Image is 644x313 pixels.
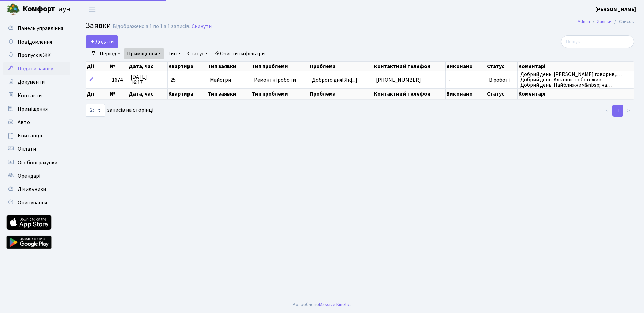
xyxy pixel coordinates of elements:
[376,77,443,83] span: [PHONE_NUMBER]
[446,89,486,99] th: Виконано
[595,6,636,13] b: [PERSON_NAME]
[3,156,70,169] a: Особові рахунки
[3,35,70,49] a: Повідомлення
[3,102,70,116] a: Приміщення
[251,89,309,99] th: Тип проблеми
[3,183,70,196] a: Лічильники
[3,196,70,209] a: Опитування
[124,48,164,59] a: Приміщення
[112,76,123,84] span: 1674
[18,38,52,46] span: Повідомлення
[128,89,168,99] th: Дата, час
[86,35,118,48] a: Додати
[109,62,128,71] th: №
[3,49,70,62] a: Пропуск в ЖК
[23,4,70,15] span: Таун
[312,76,357,84] span: Доброго дня! Як[...]
[3,22,70,35] a: Панель управління
[128,62,168,71] th: Дата, час
[309,62,374,71] th: Проблема
[86,104,153,117] label: записів на сторінці
[192,23,212,30] a: Скинути
[489,76,510,84] span: В роботі
[84,4,101,15] button: Переключити навігацію
[113,23,190,30] div: Відображено з 1 по 1 з 1 записів.
[86,104,105,117] select: записів на сторінці
[3,62,70,75] a: Подати заявку
[18,52,51,59] span: Пропуск в ЖК
[373,62,446,71] th: Контактний телефон
[561,35,634,48] input: Пошук...
[207,89,251,99] th: Тип заявки
[319,301,350,308] a: Massive Kinetic
[251,62,309,71] th: Тип проблеми
[18,65,53,72] span: Подати заявку
[254,77,306,83] span: Ремонтні роботи
[18,119,30,126] span: Авто
[578,18,590,25] a: Admin
[568,15,644,29] nav: breadcrumb
[597,18,612,25] a: Заявки
[170,77,204,83] span: 25
[23,4,55,14] b: Комфорт
[168,89,207,99] th: Квартира
[18,172,40,180] span: Орендарі
[3,142,70,156] a: Оплати
[18,105,48,113] span: Приміщення
[18,199,47,206] span: Опитування
[97,48,123,59] a: Період
[446,62,486,71] th: Виконано
[309,89,374,99] th: Проблема
[486,62,518,71] th: Статус
[109,89,128,99] th: №
[3,169,70,183] a: Орендарі
[518,89,634,99] th: Коментарі
[486,89,518,99] th: Статус
[18,145,36,153] span: Оплати
[3,75,70,89] a: Документи
[210,77,248,83] span: Майстри
[185,48,211,59] a: Статус
[86,20,111,32] span: Заявки
[7,3,20,16] img: logo.png
[212,48,267,59] a: Очистити фільтри
[165,48,183,59] a: Тип
[3,116,70,129] a: Авто
[18,25,63,32] span: Панель управління
[207,62,251,71] th: Тип заявки
[18,92,42,99] span: Контакти
[612,105,623,117] a: 1
[18,132,42,139] span: Квитанції
[168,62,207,71] th: Квартира
[131,74,165,85] span: [DATE] 16:17
[520,72,631,88] span: Добрий день. [PERSON_NAME] говорив,… Добрий день. Альпініст обстежив… Добрий день. Найближчим&nbs...
[373,89,446,99] th: Контактний телефон
[448,76,450,84] span: -
[595,5,636,13] a: [PERSON_NAME]
[3,89,70,102] a: Контакти
[86,62,109,71] th: Дії
[518,62,634,71] th: Коментарі
[18,159,57,166] span: Особові рахунки
[18,78,45,86] span: Документи
[18,186,46,193] span: Лічильники
[3,129,70,142] a: Квитанції
[86,89,109,99] th: Дії
[612,18,634,25] li: Список
[90,38,114,45] span: Додати
[293,301,351,308] div: Розроблено .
